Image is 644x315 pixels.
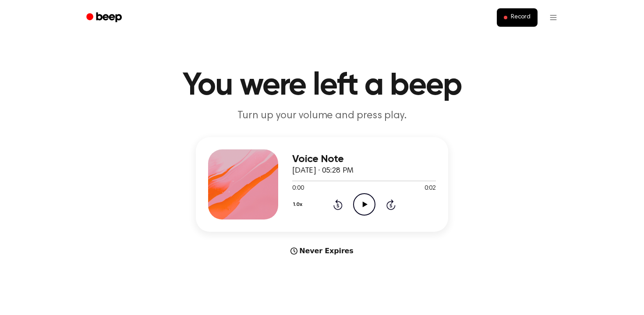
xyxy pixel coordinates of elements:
a: Beep [80,9,130,26]
span: 0:00 [292,184,304,193]
span: 0:02 [425,184,436,193]
span: Record [511,14,531,21]
span: [DATE] · 05:28 PM [292,167,354,175]
button: Open menu [543,7,564,28]
p: Turn up your volume and press play. [154,109,490,123]
h3: Voice Note [292,153,436,165]
div: Never Expires [196,246,448,256]
button: 1.0x [292,197,305,212]
button: Record [497,8,538,27]
h1: You were left a beep [98,70,546,102]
